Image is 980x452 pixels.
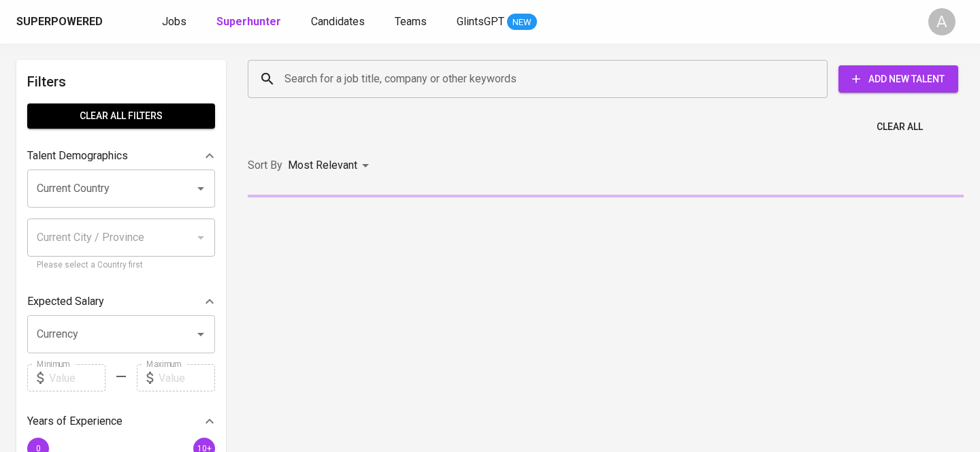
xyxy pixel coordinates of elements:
span: Add New Talent [849,71,947,88]
button: Add New Talent [838,65,958,93]
b: Superhunter [216,15,281,28]
div: Talent Demographics [27,142,215,169]
img: yH5BAEAAAAALAAAAAABAAEAAAIBRAA7 [504,236,708,440]
button: Open [191,325,210,344]
p: Expected Salary [27,293,104,310]
div: A [928,8,955,35]
div: Years of Experience [27,408,215,435]
span: Clear All filters [38,108,204,125]
span: Candidates [311,15,365,28]
a: Jobs [162,14,189,31]
a: Superpoweredapp logo [16,12,124,32]
span: Clear All [877,118,923,135]
span: Jobs [162,15,186,28]
a: Teams [395,14,429,31]
p: Most Relevant [288,157,357,174]
input: Value [159,364,215,391]
a: Superhunter [216,14,284,31]
span: NEW [507,16,537,29]
a: GlintsGPT NEW [457,14,537,31]
div: Expected Salary [27,288,215,315]
div: Most Relevant [288,153,374,178]
p: Talent Demographics [27,148,128,164]
button: Clear All filters [27,103,215,129]
h6: Filters [27,71,215,93]
button: Clear All [871,114,928,140]
div: Superpowered [16,14,103,30]
a: Candidates [311,14,367,31]
p: Please select a Country first [37,259,206,272]
input: Value [49,364,105,391]
img: app logo [105,12,124,32]
button: Open [191,179,210,198]
p: Sort By [248,157,282,174]
p: Years of Experience [27,413,122,430]
span: Teams [395,15,427,28]
span: GlintsGPT [457,15,504,28]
